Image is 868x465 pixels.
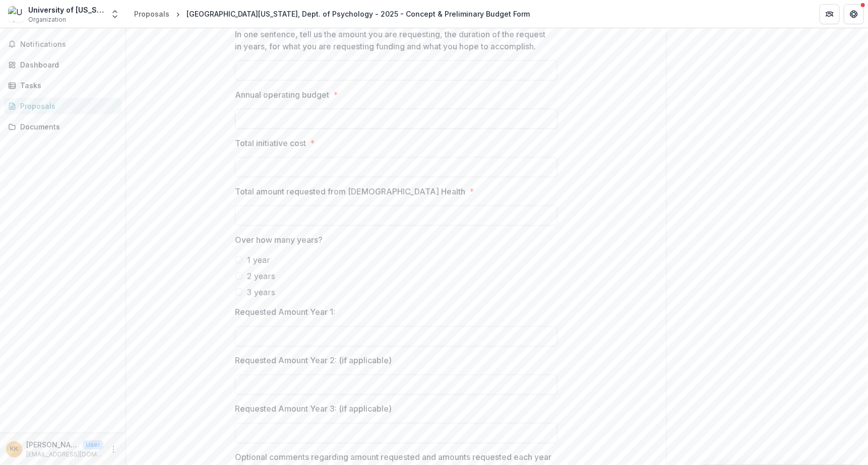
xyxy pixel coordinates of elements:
a: Proposals [130,7,173,21]
span: 1 year [247,254,270,266]
p: Optional comments regarding amount requested and amounts requested each year [235,451,551,463]
span: 3 years [247,286,275,298]
a: Tasks [4,77,121,94]
p: Requested Amount Year 1: [235,306,335,318]
p: Requested Amount Year 3: (if applicable) [235,403,392,415]
div: University of [US_STATE] Foundation, Inc. [28,5,104,15]
span: 2 years [247,270,275,282]
p: Total initiative cost [235,137,306,149]
p: User [83,440,103,449]
div: Proposals [20,101,113,111]
nav: breadcrumb [130,7,534,21]
a: Documents [4,118,121,135]
div: [GEOGRAPHIC_DATA][US_STATE], Dept. of Psychology - 2025 - Concept & Preliminary Budget Form [187,9,530,19]
button: Notifications [4,36,121,52]
div: Kim Kruse [10,446,18,452]
p: Total amount requested from [DEMOGRAPHIC_DATA] Health [235,185,465,197]
a: Proposals [4,98,121,114]
p: Annual operating budget [235,89,329,101]
p: [PERSON_NAME] [26,439,79,450]
img: University of Florida Foundation, Inc. [8,6,24,22]
p: Requested Amount Year 2: (if applicable) [235,355,392,367]
button: More [107,443,119,455]
span: Notifications [20,40,117,49]
div: Documents [20,121,113,132]
span: Organization [28,15,66,24]
div: Dashboard [20,59,113,70]
p: [EMAIL_ADDRESS][DOMAIN_NAME] [26,450,103,459]
div: Proposals [134,9,169,19]
a: Dashboard [4,56,121,73]
button: Open entity switcher [108,4,122,24]
button: Partners [820,4,840,24]
button: Get Help [844,4,864,24]
p: In one sentence, tell us the amount you are requesting, the duration of the request in years, for... [235,28,551,52]
p: Over how many years? [235,234,323,246]
div: Tasks [20,80,113,91]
